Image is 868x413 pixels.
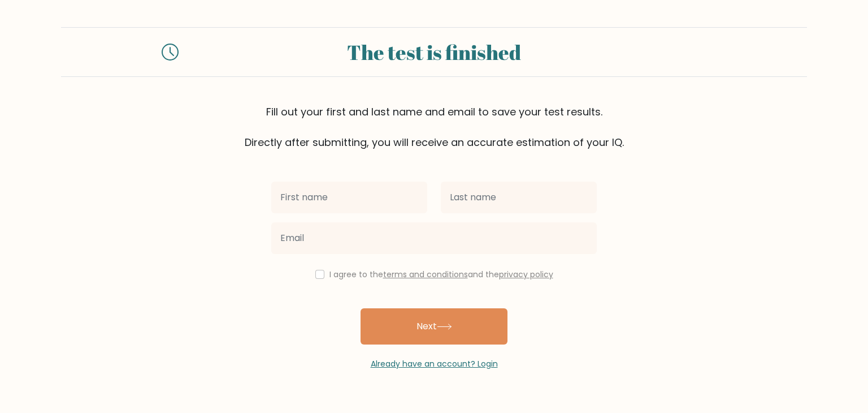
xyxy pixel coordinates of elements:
[61,104,807,150] div: Fill out your first and last name and email to save your test results. Directly after submitting,...
[192,37,676,67] div: The test is finished
[383,269,468,280] a: terms and conditions
[361,308,507,345] button: Next
[441,182,597,213] input: Last name
[371,358,498,369] a: Already have an account? Login
[329,269,553,280] label: I agree to the and the
[271,222,597,254] input: Email
[271,182,427,213] input: First name
[499,269,553,280] a: privacy policy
